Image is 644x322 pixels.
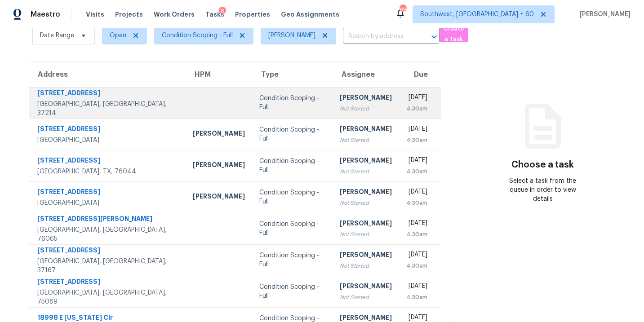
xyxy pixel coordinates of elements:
[440,26,468,42] button: Create a Task
[205,11,224,18] span: Tasks
[406,187,427,198] div: [DATE]
[37,100,178,118] div: [GEOGRAPHIC_DATA], [GEOGRAPHIC_DATA], 37214
[37,214,178,225] div: [STREET_ADDRESS][PERSON_NAME]
[86,10,104,19] span: Visits
[399,62,441,87] th: Due
[37,257,178,275] div: [GEOGRAPHIC_DATA], [GEOGRAPHIC_DATA], 37167
[37,225,178,243] div: [GEOGRAPHIC_DATA], [GEOGRAPHIC_DATA], 76065
[37,167,178,176] div: [GEOGRAPHIC_DATA], TX, 76044
[406,136,427,145] div: 4:30am
[420,10,534,19] span: Southwest, [GEOGRAPHIC_DATA] + 60
[37,88,178,100] div: [STREET_ADDRESS]
[193,129,245,140] div: [PERSON_NAME]
[406,198,427,207] div: 4:30am
[406,230,427,239] div: 4:30am
[406,167,427,176] div: 4:30am
[37,124,178,136] div: [STREET_ADDRESS]
[186,62,252,87] th: HPM
[340,219,392,230] div: [PERSON_NAME]
[259,282,325,300] div: Condition Scoping - Full
[37,187,178,198] div: [STREET_ADDRESS]
[511,160,574,169] h3: Choose a task
[406,261,427,270] div: 4:30am
[340,156,392,167] div: [PERSON_NAME]
[37,288,178,306] div: [GEOGRAPHIC_DATA], [GEOGRAPHIC_DATA], 75089
[428,31,440,43] button: Open
[340,293,392,302] div: Not Started
[37,277,178,288] div: [STREET_ADDRESS]
[37,136,178,145] div: [GEOGRAPHIC_DATA]
[193,160,245,172] div: [PERSON_NAME]
[406,282,427,293] div: [DATE]
[340,93,392,104] div: [PERSON_NAME]
[406,219,427,230] div: [DATE]
[406,124,427,136] div: [DATE]
[340,282,392,293] div: [PERSON_NAME]
[406,93,427,104] div: [DATE]
[333,62,399,87] th: Assignee
[343,30,414,44] input: Search by address
[259,157,325,175] div: Condition Scoping - Full
[406,293,427,302] div: 4:30am
[340,198,392,207] div: Not Started
[406,104,427,113] div: 4:30am
[37,198,178,207] div: [GEOGRAPHIC_DATA]
[340,261,392,270] div: Not Started
[340,187,392,198] div: [PERSON_NAME]
[40,31,74,40] span: Date Range
[235,10,270,19] span: Properties
[31,10,60,19] span: Maestro
[37,156,178,167] div: [STREET_ADDRESS]
[259,125,325,143] div: Condition Scoping - Full
[259,94,325,112] div: Condition Scoping - Full
[193,192,245,203] div: [PERSON_NAME]
[340,230,392,239] div: Not Started
[340,124,392,136] div: [PERSON_NAME]
[406,156,427,167] div: [DATE]
[110,31,126,40] span: Open
[340,104,392,113] div: Not Started
[115,10,143,19] span: Projects
[444,24,464,44] span: Create a Task
[219,7,226,16] div: 8
[268,31,315,40] span: [PERSON_NAME]
[340,250,392,261] div: [PERSON_NAME]
[499,176,586,203] div: Select a task from the queue in order to view details
[340,167,392,176] div: Not Started
[154,10,195,19] span: Work Orders
[252,62,333,87] th: Type
[259,220,325,238] div: Condition Scoping - Full
[281,10,339,19] span: Geo Assignments
[259,251,325,269] div: Condition Scoping - Full
[340,136,392,145] div: Not Started
[259,188,325,206] div: Condition Scoping - Full
[400,5,406,14] div: 882
[29,62,186,87] th: Address
[37,246,178,257] div: [STREET_ADDRESS]
[406,250,427,261] div: [DATE]
[162,31,233,40] span: Condition Scoping - Full
[576,10,631,19] span: [PERSON_NAME]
